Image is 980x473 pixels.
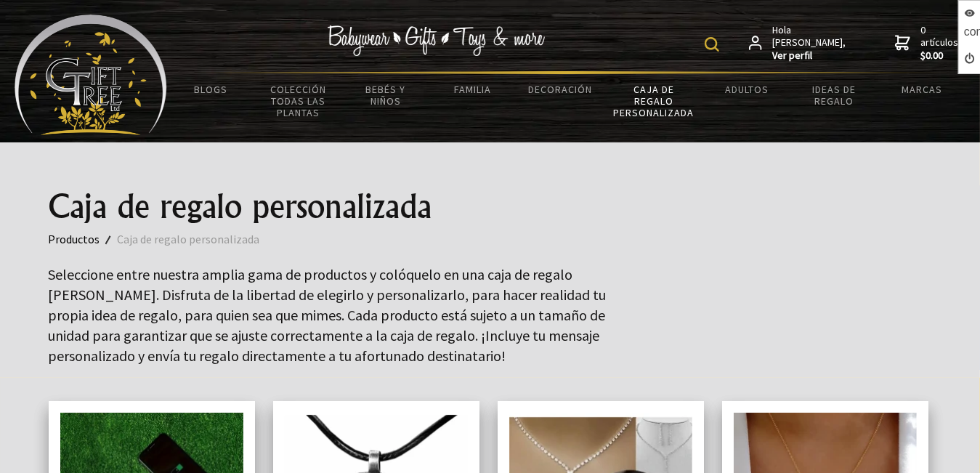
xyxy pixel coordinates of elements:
[772,49,849,62] strong: Ver perfil
[517,74,604,105] a: Decoración
[429,74,517,105] a: Familia
[791,74,878,116] a: Ideas de regalo
[772,23,846,49] font: Hola [PERSON_NAME],
[920,49,960,62] strong: $0.00
[15,15,167,135] img: Artículos para bebés - Regalos - Juguetes y más...
[703,74,790,105] a: Adultos
[342,74,429,116] a: Bebés y niños
[118,230,278,248] a: Caja de regalo personalizada
[327,25,545,56] img: Ropa de bebé - Regalos - Juguetes y más
[749,24,849,62] a: Hola [PERSON_NAME],Ver perfil
[895,24,960,62] a: 0 artículos$0.00
[878,74,965,105] a: Marcas
[49,230,118,248] a: Productos
[604,74,703,128] a: Caja de regalo personalizada
[49,189,932,224] h1: Caja de regalo personalizada
[167,74,254,105] a: BLOGS
[920,23,958,49] font: 0 artículos
[705,37,719,52] img: Búsqueda de productos
[49,265,607,365] big: Seleccione entre nuestra amplia gama de productos y colóquelo en una caja de regalo [PERSON_NAME]...
[254,74,341,128] a: Colección Todas las Plantas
